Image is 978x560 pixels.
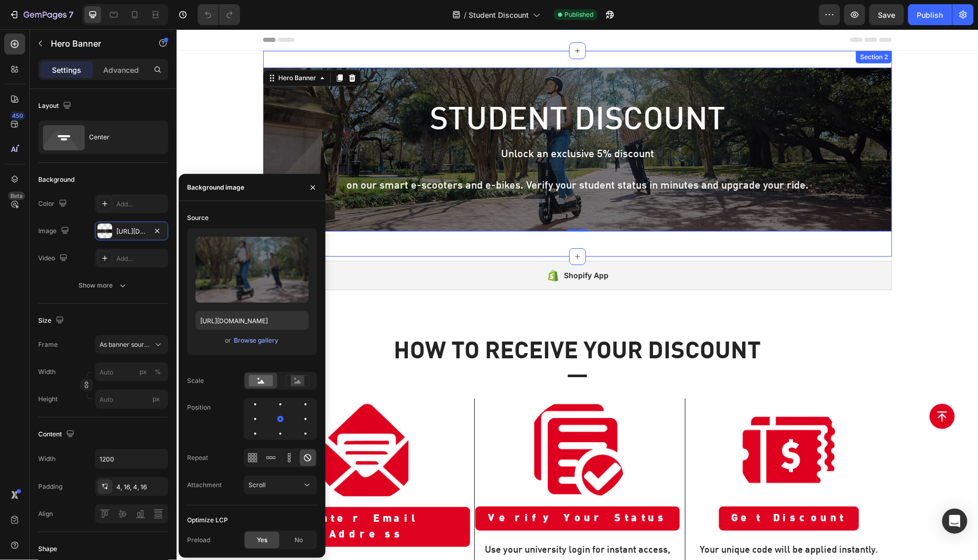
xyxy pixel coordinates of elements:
p: Advanced [103,64,139,75]
div: Width [38,454,56,464]
img: gempages_446628546337572050-acf541e5-9bf1-4ed9-9e02-296c1662ab0c.png [561,369,664,473]
span: Save [878,10,896,19]
div: Undo/Redo [198,4,240,25]
div: Shape [38,544,57,554]
input: Auto [95,449,168,468]
div: 4, 16, 4, 16 [116,482,166,492]
span: Student Discount [469,9,529,20]
div: Scale [187,376,204,386]
label: Height [38,394,58,404]
button: Publish [908,4,952,25]
button: Show more [38,276,168,295]
span: Yes [257,535,267,545]
input: px% [95,363,168,381]
div: px [139,367,147,377]
input: px [95,390,168,409]
button: Browse gallery [233,335,279,346]
img: gempages_446628546337572050-365bb446-c668-4540-bfa9-1e2686f16c30.png [350,369,453,473]
div: Attachment [187,480,222,490]
span: or [225,334,231,347]
p: Hero Banner [51,37,140,50]
div: Layout [38,99,73,113]
div: Shopify App [387,240,432,252]
a: Verify Your Status [299,477,503,501]
p: Settings [52,64,81,75]
button: px [151,366,164,378]
input: https://example.com/image.jpg [195,311,309,330]
div: Video [38,251,70,266]
div: Browse gallery [234,336,278,345]
div: Beta [8,192,25,200]
p: Get Discount [555,481,670,497]
span: No [295,535,303,545]
div: Open Intercom Messenger [942,509,968,534]
div: Source [187,213,209,223]
div: % [155,367,161,377]
div: Align [38,509,53,519]
div: Add... [116,254,166,263]
p: 7 [69,8,73,21]
button: As banner source [95,335,168,354]
div: Show more [79,280,128,291]
div: Center [89,125,153,149]
div: Optimize LCP [187,515,228,525]
span: / [464,9,466,20]
button: Scroll [244,476,317,495]
button: % [137,366,149,378]
label: Width [38,367,56,377]
div: Size [38,314,66,328]
p: Enter Email Address [99,482,281,513]
div: Background image [187,183,244,192]
div: Publish [917,9,943,20]
span: As banner source [100,340,151,349]
img: preview-image [195,237,309,303]
div: Color [38,197,69,211]
div: [URL][DOMAIN_NAME] [116,227,147,236]
span: Published [564,10,593,19]
div: Background [38,175,74,184]
img: gempages_446628546337572050-e48c4685-d44d-49b5-8de1-bc030e52c415.png [138,369,242,473]
div: Preload [187,535,210,545]
div: Add... [116,200,166,209]
button: Save [870,4,904,25]
div: Repeat [187,453,208,463]
label: Frame [38,340,58,349]
div: Content [38,427,77,442]
div: Position [187,403,211,412]
span: Scroll [248,481,266,489]
button: 7 [4,4,78,25]
p: Verify Your Status [311,481,491,497]
p: How to Receive Your Discount [89,311,713,335]
div: Padding [38,482,62,491]
div: Image [38,224,71,238]
button: <p>Get Discount</p> [542,477,682,501]
button: <p>Enter Email Address</p> [86,478,294,518]
span: px [153,395,160,403]
div: 450 [10,112,25,120]
span: — [390,336,412,357]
